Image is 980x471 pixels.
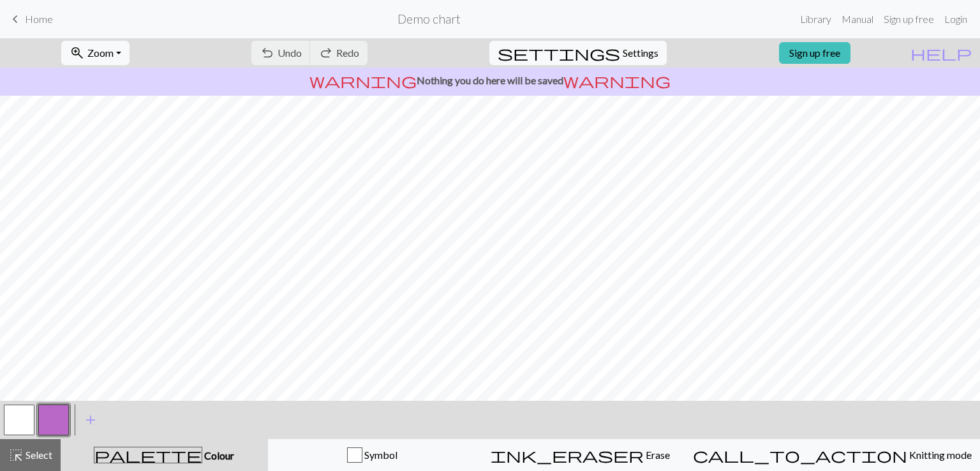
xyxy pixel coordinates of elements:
[8,446,24,464] span: highlight_alt
[836,6,879,32] a: Manual
[5,73,975,88] p: Nothing you do here will be saved
[779,42,850,64] a: Sign up free
[83,411,98,429] span: add
[476,439,685,471] button: Erase
[94,446,202,464] span: palette
[491,446,644,464] span: ink_eraser
[309,71,417,89] span: warning
[61,41,130,65] button: Zoom
[910,44,972,62] span: help
[8,10,23,28] span: keyboard_arrow_left
[362,449,397,461] span: Symbol
[25,13,53,25] span: Home
[644,449,670,461] span: Erase
[70,44,85,62] span: zoom_in
[268,439,477,471] button: Symbol
[879,6,939,32] a: Sign up free
[907,449,972,461] span: Knitting mode
[563,71,671,89] span: warning
[623,45,658,61] span: Settings
[795,6,836,32] a: Library
[693,446,907,464] span: call_to_action
[498,45,620,61] i: Settings
[87,47,114,59] span: Zoom
[939,6,972,32] a: Login
[202,449,234,461] span: Colour
[685,439,980,471] button: Knitting mode
[24,449,52,461] span: Select
[397,11,461,26] h2: Demo chart
[61,439,268,471] button: Colour
[8,8,53,30] a: Home
[489,41,667,65] button: SettingsSettings
[498,44,620,62] span: settings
